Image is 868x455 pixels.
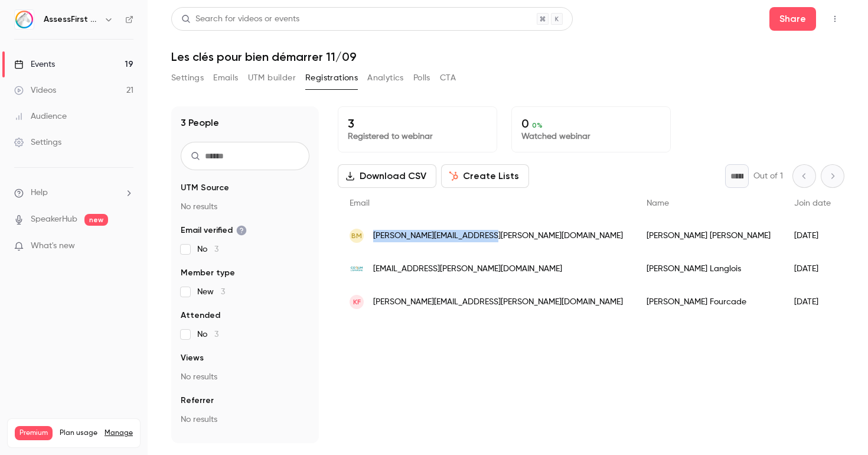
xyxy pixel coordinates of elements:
[181,310,220,321] span: Attended
[14,58,55,70] div: Events
[181,352,204,364] span: Views
[197,243,218,255] span: No
[221,288,225,296] span: 3
[15,426,53,440] span: Premium
[14,84,56,96] div: Videos
[367,69,404,87] button: Analytics
[413,69,430,87] button: Polls
[181,395,214,407] span: Referrer
[44,14,99,25] h6: AssessFirst Training
[14,110,67,122] div: Audience
[348,116,487,131] p: 3
[441,164,529,188] button: Create Lists
[213,69,238,87] button: Emails
[635,252,782,285] div: [PERSON_NAME] Langlois
[351,230,362,241] span: BM
[305,69,358,87] button: Registrations
[794,199,831,207] span: Join date
[521,116,661,131] p: 0
[353,297,361,307] span: KF
[350,199,370,207] span: Email
[181,414,309,425] p: No results
[338,164,436,188] button: Download CSV
[31,240,75,252] span: What's new
[348,131,487,142] p: Registered to webinar
[31,213,77,226] a: SpeakerHub
[181,201,309,213] p: No results
[31,187,48,199] span: Help
[105,428,133,438] a: Manage
[753,170,783,182] p: Out of 1
[15,10,34,29] img: AssessFirst Training
[647,199,669,207] span: Name
[214,245,218,253] span: 3
[782,219,843,252] div: [DATE]
[373,296,623,308] span: [PERSON_NAME][EMAIL_ADDRESS][PERSON_NAME][DOMAIN_NAME]
[119,241,133,252] iframe: Noticeable Trigger
[181,225,247,236] span: Email verified
[181,182,309,425] section: facet-groups
[440,69,456,87] button: CTA
[197,286,225,298] span: New
[171,69,204,87] button: Settings
[60,428,97,438] span: Plan usage
[181,13,299,25] div: Search for videos or events
[214,330,218,339] span: 3
[635,219,782,252] div: [PERSON_NAME] [PERSON_NAME]
[373,263,562,275] span: [EMAIL_ADDRESS][PERSON_NAME][DOMAIN_NAME]
[248,69,296,87] button: UTM builder
[84,214,108,226] span: new
[181,371,309,383] p: No results
[14,136,61,148] div: Settings
[350,262,364,276] img: corumlepargne.fr
[769,7,816,31] button: Share
[181,116,219,130] h1: 3 People
[373,230,623,242] span: [PERSON_NAME][EMAIL_ADDRESS][PERSON_NAME][DOMAIN_NAME]
[521,131,661,142] p: Watched webinar
[782,285,843,318] div: [DATE]
[181,267,235,279] span: Member type
[171,50,844,64] h1: Les clés pour bien démarrer 11/09
[532,121,543,129] span: 0 %
[14,187,133,199] li: help-dropdown-opener
[782,252,843,285] div: [DATE]
[197,329,218,340] span: No
[635,285,782,318] div: [PERSON_NAME] Fourcade
[181,182,229,194] span: UTM Source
